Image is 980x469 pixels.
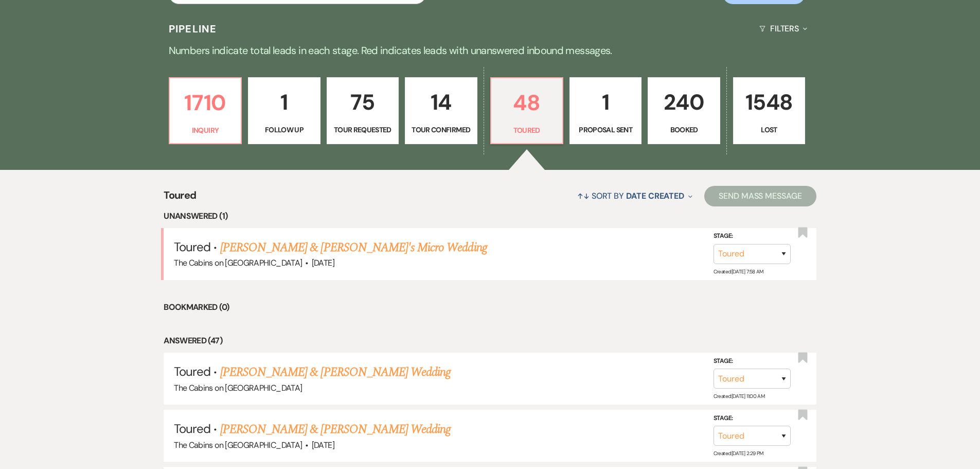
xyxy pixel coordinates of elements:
[220,238,487,257] a: [PERSON_NAME] & [PERSON_NAME]'s Micro Wedding
[164,334,816,348] li: Answered (47)
[248,77,320,144] a: 1Follow Up
[569,77,642,144] a: 1Proposal Sent
[333,124,392,135] p: Tour Requested
[654,124,713,135] p: Booked
[174,440,302,450] span: The Cabins on [GEOGRAPHIC_DATA]
[714,393,764,399] span: Created: [DATE] 11:00 AM
[497,85,556,120] p: 48
[714,450,763,457] span: Created: [DATE] 2:29 PM
[740,124,798,135] p: Lost
[714,268,763,275] span: Created: [DATE] 7:58 AM
[714,413,791,424] label: Stage:
[169,77,242,144] a: 1710Inquiry
[576,85,635,119] p: 1
[577,190,590,201] span: ↑↓
[220,363,451,381] a: [PERSON_NAME] & [PERSON_NAME] Wedding
[405,77,477,144] a: 14Tour Confirmed
[626,190,684,201] span: Date Created
[174,383,302,393] span: The Cabins on [GEOGRAPHIC_DATA]
[169,22,217,36] h3: Pipeline
[704,186,816,206] button: Send Mass Message
[733,77,805,144] a: 1548Lost
[497,125,556,136] p: Toured
[576,124,635,135] p: Proposal Sent
[174,239,210,255] span: Toured
[220,420,451,439] a: [PERSON_NAME] & [PERSON_NAME] Wedding
[164,187,196,210] span: Toured
[654,85,713,119] p: 240
[740,85,798,119] p: 1548
[648,77,720,144] a: 240Booked
[312,440,334,450] span: [DATE]
[176,125,235,136] p: Inquiry
[120,42,861,59] p: Numbers indicate total leads in each stage. Red indicates leads with unanswered inbound messages.
[174,421,210,437] span: Toured
[573,182,697,210] button: Sort By Date Created
[327,77,399,144] a: 75Tour Requested
[174,257,302,268] span: The Cabins on [GEOGRAPHIC_DATA]
[174,363,210,379] span: Toured
[255,124,313,135] p: Follow Up
[714,356,791,367] label: Stage:
[255,85,313,119] p: 1
[164,301,816,314] li: Bookmarked (0)
[755,15,811,42] button: Filters
[412,85,470,119] p: 14
[490,77,563,144] a: 48Toured
[176,85,235,120] p: 1710
[333,85,392,119] p: 75
[312,257,334,268] span: [DATE]
[412,124,470,135] p: Tour Confirmed
[714,231,791,242] label: Stage:
[164,210,816,223] li: Unanswered (1)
